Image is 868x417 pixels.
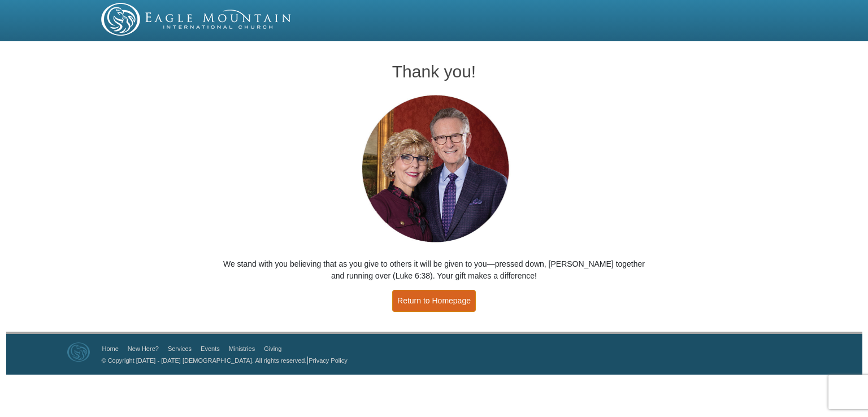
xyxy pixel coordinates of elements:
[168,345,192,352] a: Services
[128,345,159,352] a: New Here?
[351,92,518,247] img: Pastors George and Terri Pearsons
[102,357,307,364] a: © Copyright [DATE] - [DATE] [DEMOGRAPHIC_DATA]. All rights reserved.
[392,290,476,312] a: Return to Homepage
[67,342,90,362] img: Eagle Mountain International Church
[309,357,347,364] a: Privacy Policy
[101,3,292,36] img: EMIC
[223,258,645,282] p: We stand with you believing that as you give to others it will be given to you—pressed down, [PER...
[223,62,645,81] h1: Thank you!
[201,345,220,352] a: Events
[102,345,119,352] a: Home
[98,354,348,366] p: |
[229,345,255,352] a: Ministries
[264,345,281,352] a: Giving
